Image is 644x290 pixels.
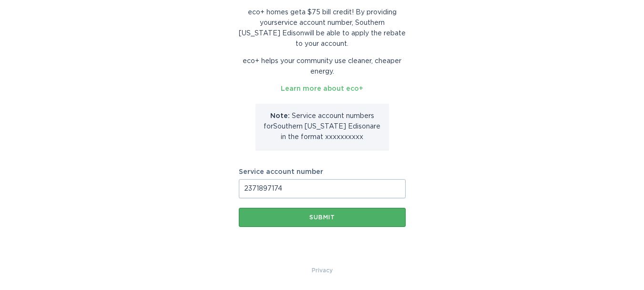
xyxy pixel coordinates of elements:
a: Learn more about eco+ [281,86,363,92]
p: eco+ homes get a $75 bill credit ! By providing your service account number , Southern [US_STATE]... [239,7,406,49]
strong: Note: [270,113,290,119]
p: Service account number s for Southern [US_STATE] Edison are in the format xxxxxxxxxx [263,111,382,142]
label: Service account number [239,169,406,175]
button: Submit [239,208,406,227]
div: Submit [244,215,401,220]
a: Privacy Policy & Terms of Use [312,265,333,276]
p: eco+ helps your community use cleaner, cheaper energy. [239,56,406,77]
